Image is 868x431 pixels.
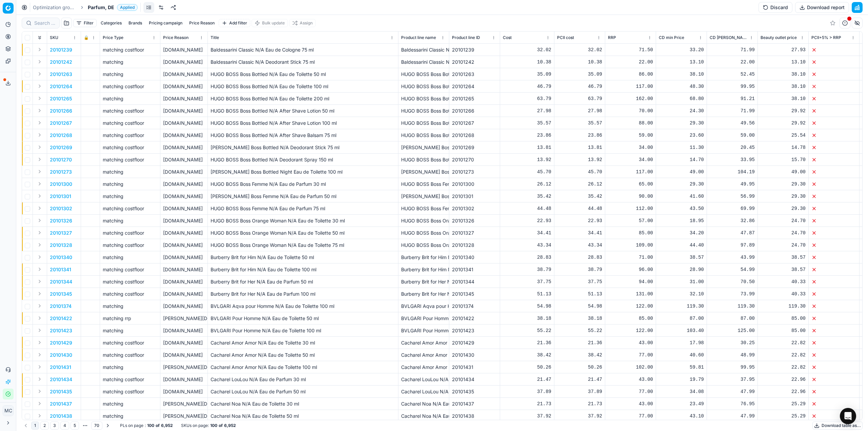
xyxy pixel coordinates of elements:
[761,46,806,53] div: 27.93
[36,229,44,237] button: Expand
[50,388,72,395] button: 20101435
[211,144,395,151] p: [PERSON_NAME] Boss Bottled N/A Deodorant Stick 75 ml
[36,58,44,66] button: Expand
[163,95,205,102] div: [DOMAIN_NAME]
[50,254,72,261] p: 20101340
[50,413,72,419] button: 20101438
[36,180,44,188] button: Expand
[608,35,616,40] span: RRP
[211,35,219,40] span: Title
[452,156,497,163] div: 20101270
[659,107,704,114] div: 24.30
[147,423,154,428] strong: 100
[33,4,76,11] a: Optimization groups
[401,169,446,175] div: [PERSON_NAME] Boss Bottled Night Eau de Toilette 100 ml
[36,131,44,139] button: Expand
[36,363,44,371] button: Expand
[36,412,44,420] button: Expand
[452,107,497,114] div: 20101266
[103,83,157,90] div: matching costfloor
[104,422,112,430] button: Go to next page
[659,71,704,78] div: 38.10
[710,156,755,163] div: 33.95
[503,35,512,40] span: Cost
[761,71,806,78] div: 38.10
[50,376,72,383] p: 20101434
[163,120,205,126] div: [DOMAIN_NAME]
[761,107,806,114] div: 29.92
[452,144,497,151] div: 20101269
[163,144,205,151] div: [DOMAIN_NAME]
[761,205,806,212] div: 29.30
[163,46,205,53] div: [DOMAIN_NAME]
[50,242,72,249] button: 20101328
[50,266,71,273] p: 20101341
[50,217,72,224] button: 20101326
[710,95,755,102] div: 91.21
[608,205,653,212] div: 112.00
[36,326,44,334] button: Expand
[557,46,602,53] div: 32.02
[36,241,44,249] button: Expand
[503,83,551,90] div: 46.79
[659,181,704,188] div: 29.30
[211,71,395,78] p: HUGO BOSS Boss Bottled N/A Eau de Toilette 50 ml
[50,327,72,334] button: 20101423
[503,95,551,102] div: 63.79
[36,119,44,127] button: Expand
[3,406,13,416] span: MC
[452,95,497,102] div: 20101265
[710,107,755,114] div: 71.99
[401,144,446,151] div: [PERSON_NAME] Boss Bottled N/A Deodorant Stick 75 ml
[103,120,157,126] div: matching costfloor
[36,216,44,224] button: Expand
[36,375,44,383] button: Expand
[659,46,704,53] div: 33.20
[103,181,157,188] div: matching
[211,95,395,102] p: HUGO BOSS Boss Bottled N/A Eau de Toilette 200 ml
[710,205,755,212] div: 69.99
[60,422,69,430] button: 4
[503,46,551,53] div: 32.02
[211,132,395,139] p: HUGO BOSS Boss Bottled N/A After Shave Balsam 75 ml
[36,106,44,115] button: Expand
[50,156,72,163] button: 20101270
[761,95,806,102] div: 38.10
[36,338,44,347] button: Expand
[557,107,602,114] div: 27.98
[163,132,205,139] div: [DOMAIN_NAME]
[103,59,157,65] div: matching
[50,364,71,371] p: 20101431
[50,46,72,53] button: 20101239
[103,35,123,40] span: Price Type
[557,95,602,102] div: 63.79
[103,71,157,78] div: matching
[50,107,72,114] p: 20101266
[659,193,704,200] div: 41.60
[503,181,551,188] div: 26.12
[659,169,704,175] div: 49.00
[761,156,806,163] div: 15.70
[761,120,806,126] div: 29.92
[211,217,395,224] p: HUGO BOSS Boss Orange Woman N/A Eau de Toilette 30 ml
[659,144,704,151] div: 11.30
[40,422,49,430] button: 2
[211,156,395,163] p: HUGO BOSS Boss Bottled N/A Deodorant Spray 150 ml
[659,120,704,126] div: 29.30
[50,339,72,346] p: 20101429
[103,107,157,114] div: matching costfloor
[33,4,138,11] nav: breadcrumb
[50,291,72,297] p: 20101345
[211,107,395,114] p: HUGO BOSS Boss Bottled N/A After Shave Lotion 50 ml
[761,144,806,151] div: 14.78
[401,181,446,188] div: HUGO BOSS Boss Femme N/A Eau de Parfum 30 ml
[50,193,71,200] button: 20101301
[557,71,602,78] div: 35.09
[50,132,72,139] button: 20101268
[98,19,124,27] button: Categories
[36,45,44,54] button: Expand
[163,59,205,65] div: [DOMAIN_NAME]
[452,83,497,90] div: 20101264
